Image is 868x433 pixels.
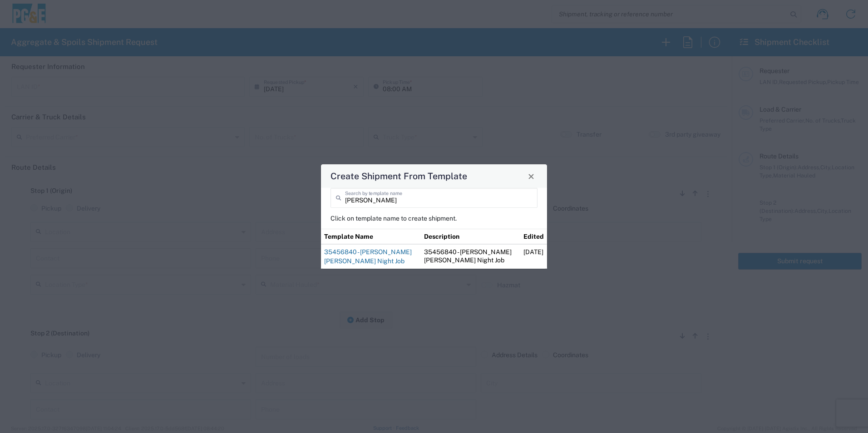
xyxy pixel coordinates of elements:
th: Template Name [321,229,421,244]
button: Close [525,170,538,182]
table: Shipment templates [321,229,547,269]
h4: Create Shipment From Template [330,169,467,182]
th: Edited [520,229,547,244]
td: 35456840 - [PERSON_NAME] [PERSON_NAME] Night Job [421,244,521,269]
th: Description [421,229,521,244]
td: [DATE] [520,244,547,269]
p: Click on template name to create shipment. [330,214,538,222]
a: 35456840 - [PERSON_NAME] [PERSON_NAME] Night Job [324,248,412,265]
